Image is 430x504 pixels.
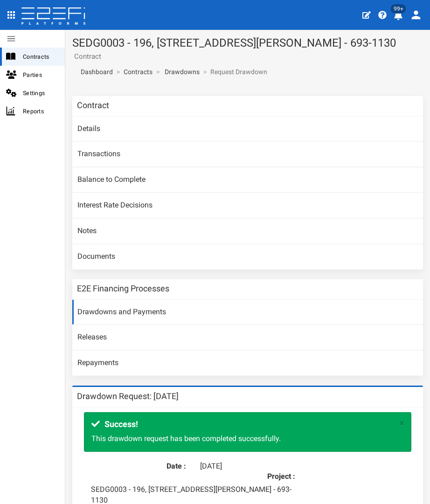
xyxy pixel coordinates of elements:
a: Transactions [72,142,423,167]
li: Request Drawdown [201,67,267,76]
span: Reports [23,106,57,117]
h3: E2E Financing Processes [77,284,169,293]
a: Interest Rate Decisions [72,193,423,218]
h3: Drawdown Request: [DATE] [77,392,179,400]
a: Releases [72,325,423,350]
a: Dashboard [77,67,113,76]
small: Contract [72,53,101,60]
h4: Success! [91,420,395,429]
div: This drawdown request has been completed successfully. [84,412,411,452]
span: Dashboard [77,68,113,76]
label: Date : [84,461,193,472]
a: Contracts [124,67,153,76]
a: Documents [72,244,423,269]
span: Parties [23,69,57,80]
a: Balance to Complete [72,167,423,193]
a: Repayments [72,351,423,376]
h3: Contract [77,101,109,110]
button: × [399,419,404,428]
a: Details [72,117,423,142]
a: Drawdowns and Payments [72,300,423,325]
span: Contracts [23,51,57,62]
div: [DATE] [193,461,411,472]
span: Settings [23,88,57,98]
h1: SEDG0003 - 196, [STREET_ADDRESS][PERSON_NAME] - 693-1130 [72,37,423,62]
a: Notes [72,219,423,244]
a: Drawdowns [165,67,200,76]
label: Project : [193,471,302,482]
